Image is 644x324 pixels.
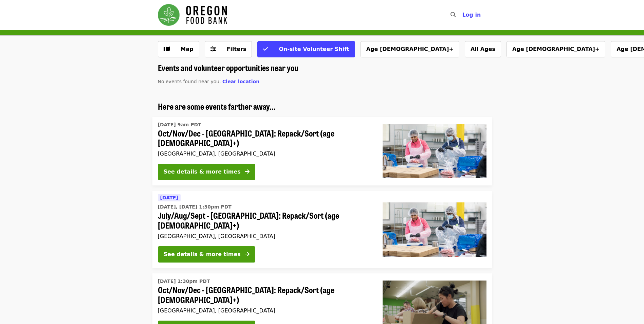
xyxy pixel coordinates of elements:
[158,211,372,230] span: July/Aug/Sept - [GEOGRAPHIC_DATA]: Repack/Sort (age [DEMOGRAPHIC_DATA]+)
[164,250,241,258] div: See details & more times
[263,46,268,52] i: check icon
[460,7,465,23] input: Search
[158,246,255,263] button: See details & more times
[465,41,501,57] button: All Ages
[158,4,227,26] img: Oregon Food Bank - Home
[158,100,276,112] span: Here are some events farther away...
[279,46,349,52] span: On-site Volunteer Shift
[210,46,216,52] i: sliders-h icon
[507,41,605,57] button: Age [DEMOGRAPHIC_DATA]+
[158,233,372,239] div: [GEOGRAPHIC_DATA], [GEOGRAPHIC_DATA]
[257,41,355,57] button: On-site Volunteer Shift
[245,251,250,257] i: arrow-right icon
[158,203,232,211] time: [DATE], [DATE] 1:30pm PDT
[361,41,459,57] button: Age [DEMOGRAPHIC_DATA]+
[383,202,486,257] img: July/Aug/Sept - Beaverton: Repack/Sort (age 10+) organized by Oregon Food Bank
[164,168,241,176] div: See details & more times
[222,78,259,85] button: Clear location
[462,12,481,18] span: Log in
[450,12,456,18] i: search icon
[227,46,246,52] span: Filters
[222,79,259,84] span: Clear location
[205,41,252,57] button: Filters (0 selected)
[158,164,255,180] button: See details & more times
[152,191,492,268] a: See details for "July/Aug/Sept - Beaverton: Repack/Sort (age 10+)"
[164,46,170,52] i: map icon
[158,79,221,84] span: No events found near you.
[245,168,250,175] i: arrow-right icon
[158,150,372,157] div: [GEOGRAPHIC_DATA], [GEOGRAPHIC_DATA]
[158,61,298,73] span: Events and volunteer opportunities near you
[158,121,201,128] time: [DATE] 9am PDT
[152,117,492,186] a: See details for "Oct/Nov/Dec - Beaverton: Repack/Sort (age 10+)"
[457,8,486,22] button: Log in
[160,195,178,200] span: [DATE]
[158,307,372,314] div: [GEOGRAPHIC_DATA], [GEOGRAPHIC_DATA]
[158,285,372,305] span: Oct/Nov/Dec - [GEOGRAPHIC_DATA]: Repack/Sort (age [DEMOGRAPHIC_DATA]+)
[158,128,372,148] span: Oct/Nov/Dec - [GEOGRAPHIC_DATA]: Repack/Sort (age [DEMOGRAPHIC_DATA]+)
[158,278,210,285] time: [DATE] 1:30pm PDT
[158,41,199,57] button: Show map view
[383,124,486,178] img: Oct/Nov/Dec - Beaverton: Repack/Sort (age 10+) organized by Oregon Food Bank
[181,46,194,52] span: Map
